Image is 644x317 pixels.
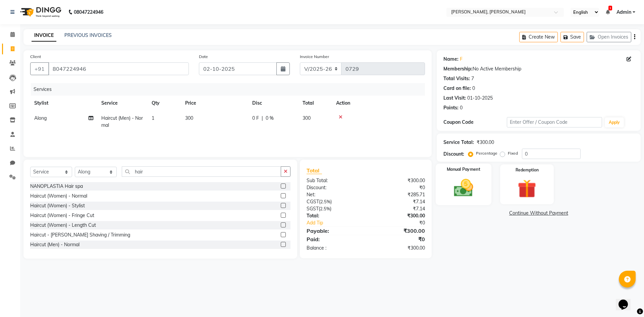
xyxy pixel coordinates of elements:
[74,3,103,21] b: 08047224946
[366,227,430,235] div: ₹300.00
[148,96,181,111] th: Qty
[101,115,143,128] span: Haircut (Men) - Normal
[302,177,366,184] div: Sub Total:
[605,117,624,127] button: Apply
[307,206,319,212] span: SGST
[443,75,470,82] div: Total Visits:
[366,177,430,184] div: ₹300.00
[181,96,248,111] th: Price
[302,198,366,205] div: ( )
[443,95,466,102] div: Last Visit:
[519,32,558,42] button: Create New
[302,245,366,252] div: Balance :
[30,62,49,75] button: +91
[248,96,299,111] th: Disc
[376,219,430,226] div: ₹0
[30,96,97,111] th: Stylist
[30,231,130,239] div: Haircut - [PERSON_NAME] Shaving / Trimming
[302,184,366,191] div: Discount:
[332,96,425,111] th: Action
[252,115,259,122] span: 0 F
[443,56,459,63] div: Name:
[443,65,634,72] div: No Active Membership
[48,62,189,75] input: Search by Name/Mobile/Email/Code
[122,166,281,177] input: Search or Scan
[516,167,539,173] label: Redemption
[606,9,610,15] a: 1
[443,65,473,72] div: Membership:
[507,117,602,127] input: Enter Offer / Coupon Code
[17,3,63,21] img: logo
[366,205,430,212] div: ₹7.14
[299,96,332,111] th: Total
[366,184,430,191] div: ₹0
[199,54,208,60] label: Date
[320,199,330,204] span: 2.5%
[443,139,474,146] div: Service Total:
[32,30,56,42] a: INVOICE
[152,115,154,121] span: 1
[460,104,463,111] div: 0
[266,115,274,122] span: 0 %
[443,119,507,126] div: Coupon Code
[64,32,112,38] a: PREVIOUS INVOICES
[302,205,366,212] div: ( )
[30,193,87,200] div: Haircut (Women) - Normal
[472,85,475,92] div: 0
[366,198,430,205] div: ₹7.14
[302,191,366,198] div: Net:
[616,9,631,16] span: Admin
[366,212,430,219] div: ₹300.00
[185,115,193,121] span: 300
[438,210,639,217] a: Continue Without Payment
[443,104,459,111] div: Points:
[97,96,148,111] th: Service
[31,83,430,96] div: Services
[477,139,494,146] div: ₹300.00
[303,115,311,121] span: 300
[512,177,542,200] img: _gift.svg
[467,95,493,102] div: 01-10-2025
[366,191,430,198] div: ₹285.71
[30,241,79,248] div: Haircut (Men) - Normal
[443,151,464,158] div: Discount:
[307,167,322,174] span: Total
[30,54,41,60] label: Client
[448,177,479,199] img: _cash.svg
[302,212,366,219] div: Total:
[476,150,497,156] label: Percentage
[471,75,474,82] div: 7
[560,32,584,42] button: Save
[30,212,94,219] div: Haircut (Women) - Fringe Cut
[320,206,330,211] span: 2.5%
[30,222,96,229] div: Haircut (Women) - Length Cut
[460,56,463,63] a: F
[443,85,471,92] div: Card on file:
[447,166,480,173] label: Manual Payment
[302,235,366,243] div: Paid:
[508,150,518,156] label: Fixed
[587,32,631,42] button: Open Invoices
[300,54,329,60] label: Invoice Number
[34,115,47,121] span: Along
[30,202,85,209] div: Haircut (Women) - Stylist
[366,235,430,243] div: ₹0
[302,227,366,235] div: Payable:
[616,290,637,310] iframe: chat widget
[262,115,263,122] span: |
[302,219,376,226] a: Add Tip
[608,6,612,10] span: 1
[30,183,83,190] div: NANOPLASTIA Hair spa
[366,245,430,252] div: ₹300.00
[307,199,319,205] span: CGST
